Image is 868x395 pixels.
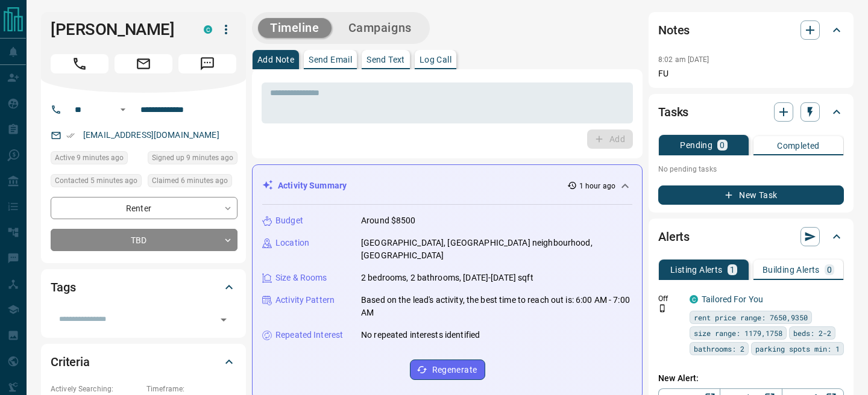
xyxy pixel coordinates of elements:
[694,343,744,355] span: bathrooms: 2
[262,175,632,197] div: Activity Summary1 hour ago
[51,273,236,302] div: Tags
[366,55,405,64] p: Send Text
[730,266,735,274] p: 1
[658,293,682,304] p: Off
[55,152,124,164] span: Active 9 minutes ago
[51,384,140,394] p: Actively Searching:
[258,18,332,38] button: Timeline
[658,160,844,178] p: No pending tasks
[51,197,237,219] div: Renter
[336,18,424,38] button: Campaigns
[658,227,690,246] h2: Alerts
[680,141,712,149] p: Pending
[763,266,820,274] p: Building Alerts
[115,54,172,73] span: Email
[694,311,808,323] span: rent price range: 7650,9350
[51,151,142,168] div: Mon Sep 15 2025
[579,181,615,191] p: 1 hour ago
[275,214,303,227] p: Budget
[215,311,232,328] button: Open
[361,329,480,341] p: No repeated interests identified
[658,16,844,45] div: Notes
[51,352,90,372] h2: Criteria
[83,130,219,140] a: [EMAIL_ADDRESS][DOMAIN_NAME]
[275,237,309,249] p: Location
[690,295,698,303] div: condos.ca
[670,266,723,274] p: Listing Alerts
[275,329,343,341] p: Repeated Interest
[204,25,212,34] div: condos.ca
[827,266,832,274] p: 0
[755,343,840,355] span: parking spots min: 1
[658,372,844,385] p: New Alert:
[694,327,782,339] span: size range: 1179,1758
[658,185,844,205] button: New Task
[720,141,725,149] p: 0
[777,142,820,150] p: Completed
[658,55,709,64] p: 8:02 am [DATE]
[361,294,632,319] p: Based on the lead's activity, the best time to reach out is: 6:00 AM - 7:00 AM
[152,152,233,164] span: Signed up 9 minutes ago
[278,179,347,192] p: Activity Summary
[51,20,186,39] h1: [PERSON_NAME]
[148,151,237,168] div: Mon Sep 15 2025
[178,54,236,73] span: Message
[702,294,763,304] a: Tailored For You
[275,272,327,284] p: Size & Rooms
[275,294,335,306] p: Activity Pattern
[793,327,831,339] span: beds: 2-2
[309,55,352,64] p: Send Email
[420,55,451,64] p: Log Call
[410,359,485,380] button: Regenerate
[66,131,75,140] svg: Email Verified
[148,174,237,191] div: Mon Sep 15 2025
[51,347,236,376] div: Criteria
[361,214,416,227] p: Around $8500
[658,20,690,40] h2: Notes
[361,272,533,284] p: 2 bedrooms, 2 bathrooms, [DATE]-[DATE] sqft
[55,175,137,187] span: Contacted 5 minutes ago
[51,54,108,73] span: Call
[658,102,688,122] h2: Tasks
[257,55,294,64] p: Add Note
[658,304,667,313] svg: Push Notification Only
[658,222,844,251] div: Alerts
[146,384,236,394] p: Timeframe:
[51,229,237,251] div: TBD
[51,174,142,191] div: Mon Sep 15 2025
[658,98,844,126] div: Tasks
[152,175,228,187] span: Claimed 6 minutes ago
[658,67,844,80] p: FU
[51,278,75,297] h2: Tags
[361,237,632,262] p: [GEOGRAPHIC_DATA], [GEOGRAPHIC_DATA] neighbourhood, [GEOGRAPHIC_DATA]
[116,102,130,117] button: Open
